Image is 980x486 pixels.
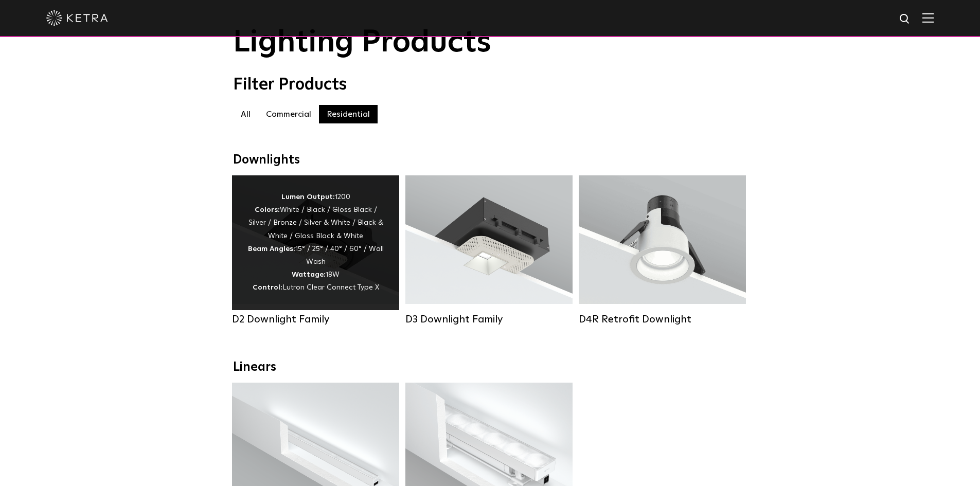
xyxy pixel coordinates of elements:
[405,313,573,326] div: D3 Downlight Family
[46,10,108,26] img: ketra-logo-2019-white
[233,153,747,168] div: Downlights
[405,175,573,326] a: D3 Downlight Family Lumen Output:700 / 900 / 1100Colors:White / Black / Silver / Bronze / Paintab...
[232,313,399,326] div: D2 Downlight Family
[319,105,378,123] label: Residential
[232,175,399,326] a: D2 Downlight Family Lumen Output:1200Colors:White / Black / Gloss Black / Silver / Bronze / Silve...
[281,193,335,201] strong: Lumen Output:
[253,284,282,291] strong: Control:
[255,206,280,213] strong: Colors:
[233,360,747,375] div: Linears
[579,313,746,326] div: D4R Retrofit Downlight
[247,191,384,295] div: 1200 White / Black / Gloss Black / Silver / Bronze / Silver & White / Black & White / Gloss Black...
[233,27,491,58] span: Lighting Products
[899,13,912,26] img: search icon
[258,105,319,123] label: Commercial
[248,245,295,253] strong: Beam Angles:
[579,175,746,326] a: D4R Retrofit Downlight Lumen Output:800Colors:White / BlackBeam Angles:15° / 25° / 40° / 60°Watta...
[282,284,379,291] span: Lutron Clear Connect Type X
[233,75,747,95] div: Filter Products
[292,271,326,278] strong: Wattage:
[922,13,934,23] img: Hamburger%20Nav.svg
[233,105,258,123] label: All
